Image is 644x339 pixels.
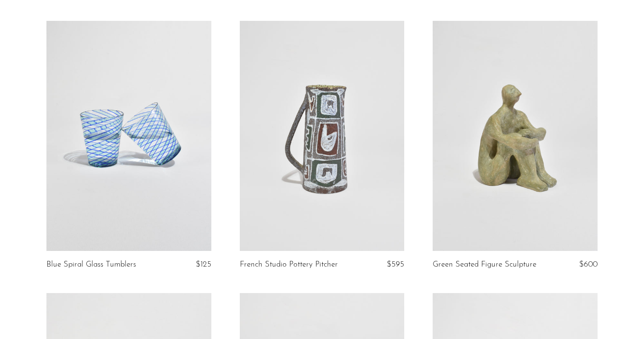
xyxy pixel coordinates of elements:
span: $595 [387,260,404,268]
a: French Studio Pottery Pitcher [240,260,338,269]
a: Blue Spiral Glass Tumblers [46,260,136,269]
span: $600 [579,260,598,268]
span: $125 [196,260,211,268]
a: Green Seated Figure Sculpture [433,260,536,269]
